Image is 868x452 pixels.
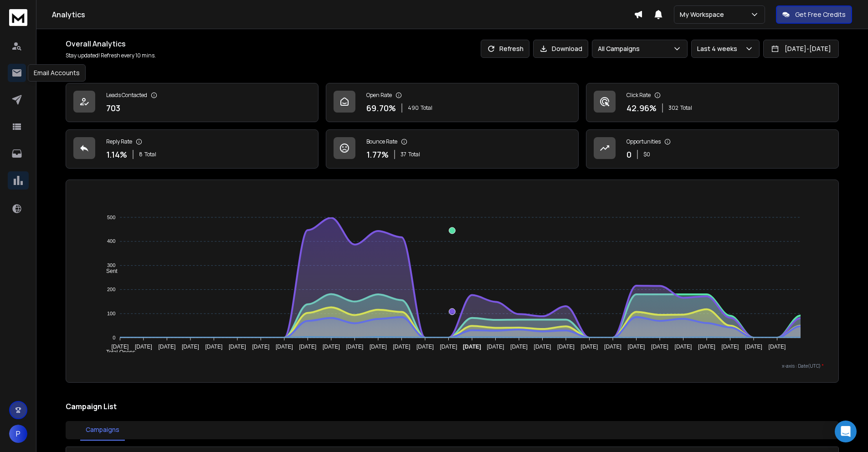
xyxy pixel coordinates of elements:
[680,10,728,19] p: My Workspace
[627,92,651,99] p: Click Rate
[651,344,668,350] tspan: [DATE]
[510,344,528,350] tspan: [DATE]
[795,10,846,19] p: Get Free Credits
[776,5,852,24] button: Get Free Credits
[586,83,839,122] a: Click Rate42.96%302Total
[408,151,420,158] span: Total
[107,287,115,292] tspan: 200
[698,344,715,350] tspan: [DATE]
[106,138,132,145] p: Reply Rate
[370,344,387,350] tspan: [DATE]
[668,104,678,112] span: 302
[835,421,857,442] div: Open Intercom Messenger
[66,83,318,122] a: Leads Contacted703
[604,344,621,350] tspan: [DATE]
[113,335,115,340] tspan: 0
[408,104,419,112] span: 490
[66,38,156,49] h1: Overall Analytics
[533,40,588,58] button: Download
[107,262,115,268] tspan: 300
[81,363,824,370] p: x-axis : Date(UTC)
[557,344,575,350] tspan: [DATE]
[680,104,692,112] span: Total
[66,129,318,169] a: Reply Rate1.14%8Total
[106,102,120,114] p: 703
[401,151,406,158] span: 37
[28,64,86,82] div: Email Accounts
[107,311,115,316] tspan: 100
[107,239,115,244] tspan: 400
[229,344,246,350] tspan: [DATE]
[9,9,27,26] img: logo
[463,344,481,350] tspan: [DATE]
[393,344,410,350] tspan: [DATE]
[627,138,661,145] p: Opportunities
[366,92,392,99] p: Open Rate
[586,129,839,169] a: Opportunities0$0
[299,344,316,350] tspan: [DATE]
[421,104,432,112] span: Total
[9,425,27,443] button: P
[627,148,632,161] p: 0
[366,148,389,161] p: 1.77 %
[252,344,269,350] tspan: [DATE]
[534,344,551,350] tspan: [DATE]
[763,40,839,58] button: [DATE]-[DATE]
[769,344,786,350] tspan: [DATE]
[481,40,529,58] button: Refresh
[205,344,222,350] tspan: [DATE]
[135,344,152,350] tspan: [DATE]
[107,215,115,220] tspan: 500
[106,92,147,99] p: Leads Contacted
[487,344,504,350] tspan: [DATE]
[66,401,839,412] h2: Campaign List
[627,102,657,114] p: 42.96 %
[581,344,598,350] tspan: [DATE]
[111,344,128,350] tspan: [DATE]
[182,344,199,350] tspan: [DATE]
[643,151,650,158] p: $ 0
[416,344,434,350] tspan: [DATE]
[675,344,692,350] tspan: [DATE]
[326,129,579,169] a: Bounce Rate1.77%37Total
[106,148,127,161] p: 1.14 %
[326,83,579,122] a: Open Rate69.70%490Total
[722,344,739,350] tspan: [DATE]
[499,44,524,53] p: Refresh
[745,344,762,350] tspan: [DATE]
[80,420,125,441] button: Campaigns
[323,344,340,350] tspan: [DATE]
[144,151,156,158] span: Total
[552,44,582,53] p: Download
[697,44,741,53] p: Last 4 weeks
[66,52,156,59] p: Stay updated! Refresh every 10 mins.
[598,44,643,53] p: All Campaigns
[346,344,363,350] tspan: [DATE]
[366,138,397,145] p: Bounce Rate
[139,151,143,158] span: 8
[52,9,634,20] h1: Analytics
[628,344,645,350] tspan: [DATE]
[158,344,175,350] tspan: [DATE]
[99,349,135,355] span: Total Opens
[440,344,457,350] tspan: [DATE]
[276,344,293,350] tspan: [DATE]
[99,268,118,274] span: Sent
[366,102,396,114] p: 69.70 %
